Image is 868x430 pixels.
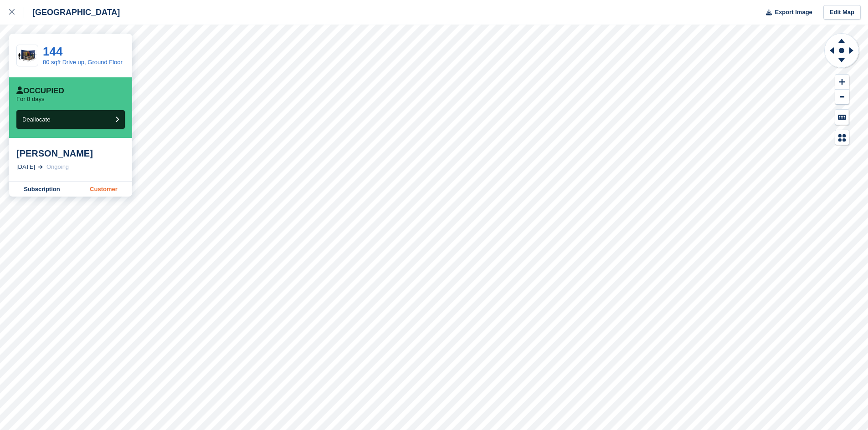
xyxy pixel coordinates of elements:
[823,5,861,20] a: Edit Map
[16,96,44,103] p: For 8 days
[24,7,120,18] div: [GEOGRAPHIC_DATA]
[17,48,38,64] img: 80-sqft-container%20(3).jpg
[16,162,35,172] div: [DATE]
[760,5,812,20] button: Export Image
[38,165,43,169] img: arrow-right-light-icn-cde0832a797a2874e46488d9cf13f60e5c3a73dbe684e267c42b8395dfbc2abf.svg
[835,75,849,90] button: Zoom In
[75,182,132,197] a: Customer
[835,130,849,145] button: Map Legend
[16,110,125,129] button: Deallocate
[775,8,812,17] span: Export Image
[43,59,123,66] a: 80 sqft Drive up, Ground Floor
[835,110,849,125] button: Keyboard Shortcuts
[43,45,62,58] a: 144
[835,90,849,105] button: Zoom Out
[9,182,75,197] a: Subscription
[46,162,69,172] div: Ongoing
[16,148,125,159] div: [PERSON_NAME]
[16,86,64,96] div: Occupied
[22,116,50,123] span: Deallocate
